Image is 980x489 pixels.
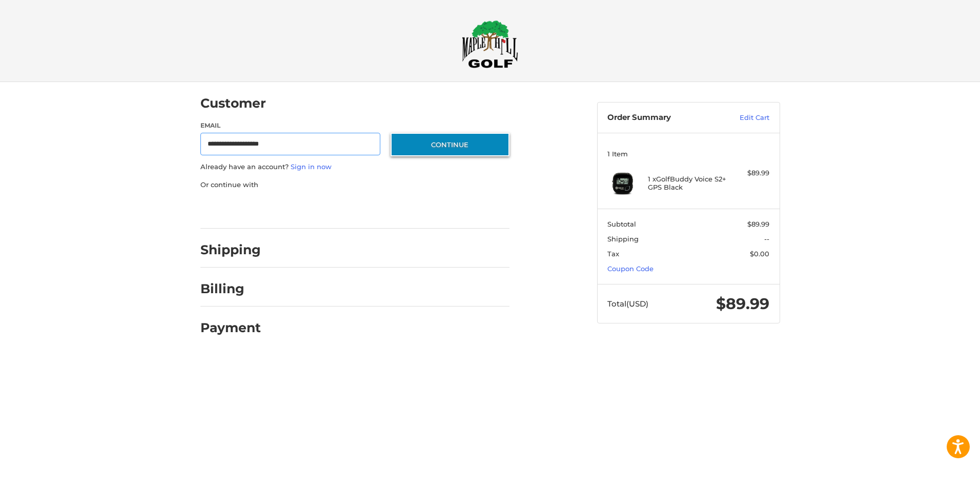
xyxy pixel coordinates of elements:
[197,200,274,218] iframe: PayPal-paypal
[607,220,636,228] span: Subtotal
[462,20,518,68] img: Maple Hill Golf
[648,175,726,192] h4: 1 x GolfBuddy Voice S2+ GPS Black
[607,299,648,309] span: Total (USD)
[607,235,639,243] span: Shipping
[200,95,266,111] h2: Customer
[200,162,509,172] p: Already have an account?
[200,121,381,130] label: Email
[607,150,769,158] h3: 1 Item
[391,133,509,156] button: Continue
[371,200,447,218] iframe: PayPal-venmo
[750,250,769,258] span: $0.00
[716,294,769,313] span: $89.99
[747,220,769,228] span: $89.99
[200,180,509,190] p: Or continue with
[607,113,718,123] h3: Order Summary
[718,113,769,123] a: Edit Cart
[200,281,260,297] h2: Billing
[200,320,261,336] h2: Payment
[284,200,361,218] iframe: PayPal-paylater
[729,168,769,178] div: $89.99
[607,250,619,258] span: Tax
[200,242,261,258] h2: Shipping
[607,264,654,273] a: Coupon Code
[291,162,332,171] a: Sign in now
[764,235,769,243] span: --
